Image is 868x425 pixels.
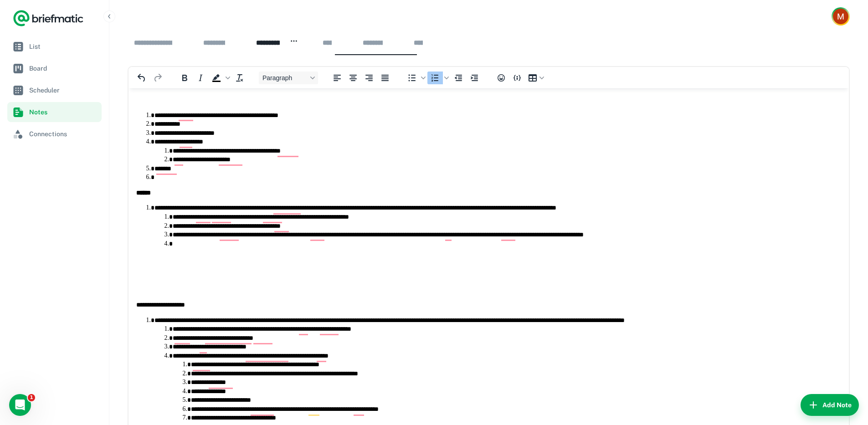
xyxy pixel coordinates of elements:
[29,41,98,51] span: List
[427,72,450,84] div: Numbered list
[509,72,525,84] button: Insert/edit code sample
[361,72,377,84] button: Align right
[7,36,102,56] a: List
[7,102,102,122] a: Notes
[177,72,192,84] button: Bold
[28,394,35,401] span: 1
[9,394,31,416] iframe: Intercom live chat
[345,72,361,84] button: Align center
[493,72,509,84] button: Emojis
[801,394,859,416] button: Add Note
[209,72,231,84] div: Background color Black
[451,72,466,84] button: Decrease indent
[832,7,850,26] button: Account button
[13,9,84,27] a: Logo
[329,72,345,84] button: Align left
[404,72,427,84] div: Bullet list
[7,58,102,78] a: Board
[525,72,547,84] button: Table
[29,85,98,95] span: Scheduler
[7,80,102,100] a: Scheduler
[377,72,393,84] button: Justify
[193,72,208,84] button: Italic
[29,63,98,73] span: Board
[232,72,247,84] button: Clear formatting
[29,107,98,117] span: Notes
[29,129,98,139] span: Connections
[134,72,149,84] button: Undo
[150,72,165,84] button: Redo
[259,72,318,84] button: Block Paragraph
[262,74,307,82] span: Paragraph
[833,9,848,24] img: Myranda James
[467,72,482,84] button: Increase indent
[7,124,102,144] a: Connections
